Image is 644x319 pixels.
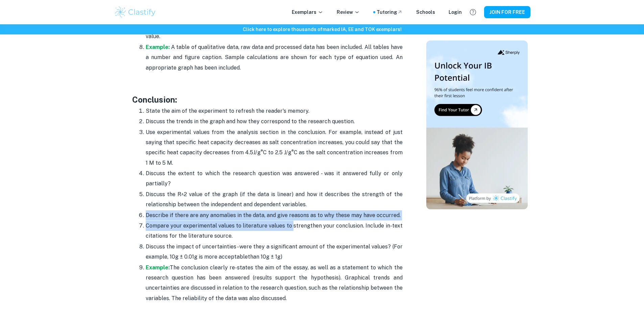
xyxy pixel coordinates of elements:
a: Example: [146,44,170,50]
p: Use experimental values from the analysis section in the conclusion. For example, instead of just... [146,127,403,168]
a: Example: [146,264,170,271]
span: The conclusion clearly re-states the aim of the essay, as well as a statement to which the resear... [146,264,403,301]
button: JOIN FOR FREE [484,6,530,18]
button: Help and Feedback [467,6,479,18]
p: Discuss the impact of uncertainties - were they a significant amount of the experimental values? ... [146,242,403,262]
p: Discuss the trends in the graph and how they correspond to the research question. [146,116,403,127]
p: Discuss the extent to which the research question was answered - was it answered fully or only pa... [146,168,403,189]
a: Login [449,8,462,16]
span: than 10g ± 1g) [248,254,282,260]
p: Review [337,8,360,16]
h3: Conclusion: [132,94,403,106]
a: Schools [416,8,435,16]
span: J/g°C to 2.5 J/g°C as the salt concentration increases from 1 M to 5 M. [146,149,403,166]
img: Thumbnail [426,41,528,209]
p: Describe if there are any anomalies in the data, and give reasons as to why these may have occurred. [146,210,403,220]
p: State the aim of the experiment to refresh the reader's memory. [146,106,403,116]
p: A table of qualitative data, raw data and processed data has been included. All tables have a num... [146,42,403,73]
p: Compare your experimental values to literature values to strengthen your conclusion. Include in-t... [146,221,403,241]
h6: Click here to explore thousands of marked IA, EE and TOK exemplars ! [1,26,643,33]
img: Clastify logo [114,5,157,19]
p: Exemplars [292,8,323,16]
p: Discuss the R^2 value of the graph (if the data is linear) and how it describes the strength of t... [146,189,403,210]
a: Tutoring [377,8,403,16]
